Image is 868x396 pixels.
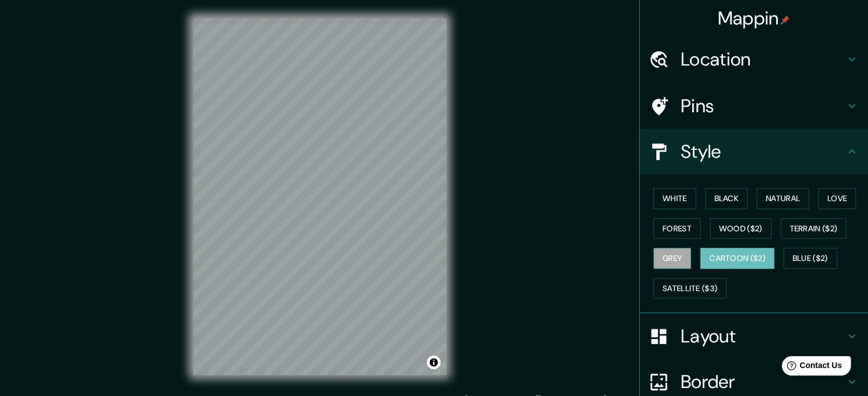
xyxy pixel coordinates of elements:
button: Grey [653,248,691,269]
div: Layout [640,313,868,359]
img: pin-icon.png [781,15,790,25]
iframe: Help widget launcher [766,352,855,383]
h4: Pins [681,95,845,117]
div: Pins [640,83,868,129]
div: Style [640,129,868,174]
button: Love [818,188,856,209]
h4: Location [681,48,845,71]
button: Toggle attribution [427,356,441,369]
button: Terrain ($2) [781,218,847,239]
h4: Style [681,140,845,163]
h4: Layout [681,325,845,348]
canvas: Map [193,18,446,375]
button: Satellite ($3) [653,278,726,299]
h4: Mappin [718,7,790,30]
button: White [653,188,696,209]
button: Blue ($2) [784,248,837,269]
h4: Border [681,370,845,393]
button: Black [705,188,748,209]
button: Wood ($2) [710,218,772,239]
div: Location [640,36,868,82]
button: Natural [757,188,809,209]
button: Cartoon ($2) [700,248,774,269]
button: Forest [653,218,701,239]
